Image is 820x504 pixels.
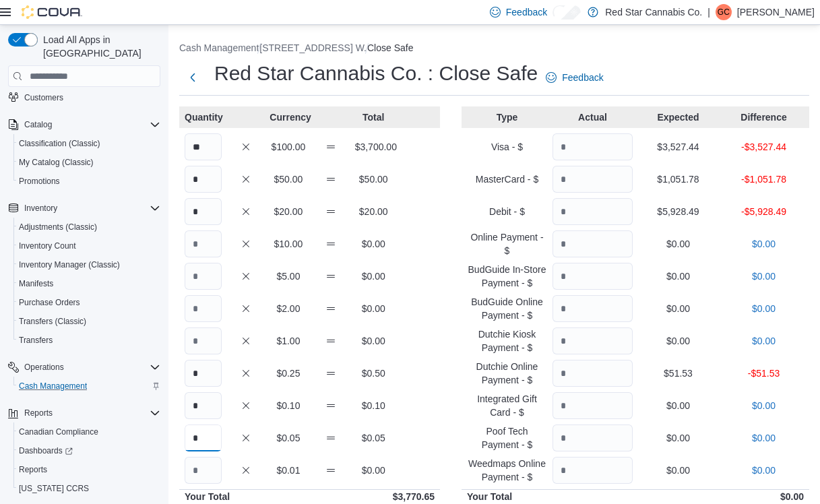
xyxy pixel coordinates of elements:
[724,205,804,218] p: -$5,928.49
[185,424,222,451] input: Quantity
[13,479,166,498] button: [US_STATE] CCRS
[185,198,222,225] input: Quantity
[19,480,160,497] span: Washington CCRS
[179,64,206,91] button: Next
[24,117,160,133] span: Catalog
[467,295,547,322] p: BudGuide Online Payment - $
[355,431,392,445] p: $0.05
[553,360,633,387] input: Quantity
[638,399,718,412] p: $0.00
[19,480,89,497] a: [US_STATE] CCRS
[13,422,166,441] button: Canadian Compliance
[19,316,86,327] span: Transfers (Classic)
[19,378,87,394] a: Cash Management
[270,172,307,186] p: $50.00
[185,230,222,257] input: Quantity
[638,172,718,186] p: $1,051.78
[562,71,603,84] span: Feedback
[13,441,166,460] a: Dashboards
[19,257,160,273] span: Inventory Manager (Classic)
[19,332,53,348] a: Transfers
[19,462,160,478] span: Reports
[467,205,547,218] p: Debit - $
[553,424,633,451] input: Quantity
[19,335,53,346] span: Transfers
[24,89,160,106] span: Customers
[185,327,222,354] input: Quantity
[38,33,160,60] span: Load All Apps in [GEOGRAPHIC_DATA]
[19,238,76,254] a: Inventory Count
[19,443,73,459] a: Dashboards
[19,313,160,329] span: Transfers (Classic)
[638,334,718,348] p: $0.00
[707,4,710,20] p: |
[19,154,94,170] a: My Catalog (Classic)
[19,332,160,348] span: Transfers
[3,358,166,377] button: Operations
[367,42,413,53] button: Close Safe
[19,173,60,189] a: Promotions
[24,119,52,130] span: Catalog
[24,203,57,214] span: Inventory
[19,176,60,187] span: Promotions
[185,360,222,387] input: Quantity
[467,111,547,124] p: Type
[638,367,718,380] p: $51.53
[638,431,718,445] p: $0.00
[13,153,166,172] button: My Catalog (Classic)
[638,140,718,154] p: $3,527.44
[13,274,166,293] button: Manifests
[553,166,633,193] input: Quantity
[13,460,166,479] button: Reports
[270,431,307,445] p: $0.05
[185,133,222,160] input: Quantity
[270,270,307,283] p: $5.00
[553,133,633,160] input: Quantity
[718,4,730,20] span: GC
[724,399,804,412] p: $0.00
[19,276,160,292] span: Manifests
[467,263,547,290] p: BudGuide In-Store Payment - $
[467,172,547,186] p: MasterCard - $
[638,490,804,503] p: $0.00
[19,138,100,149] span: Classification (Classic)
[3,404,166,422] button: Reports
[553,230,633,257] input: Quantity
[355,270,392,283] p: $0.00
[19,483,89,494] span: [US_STATE] CCRS
[24,117,52,133] button: Catalog
[270,140,307,154] p: $100.00
[19,241,76,251] span: Inventory Count
[467,230,547,257] p: Online Payment - $
[13,255,166,274] button: Inventory Manager (Classic)
[270,367,307,380] p: $0.25
[716,4,732,20] div: Gianfranco Catalano
[24,200,160,216] span: Inventory
[355,399,392,412] p: $0.10
[19,219,160,235] span: Adjustments (Classic)
[553,20,553,20] span: Dark Mode
[13,134,166,153] button: Classification (Classic)
[638,464,718,477] p: $0.00
[467,457,547,484] p: Weedmaps Online Payment - $
[270,111,307,124] p: Currency
[467,140,547,154] p: Visa - $
[19,313,86,329] a: Transfers (Classic)
[185,111,222,124] p: Quantity
[553,263,633,290] input: Quantity
[19,238,160,254] span: Inventory Count
[24,90,63,106] a: Customers
[19,135,160,152] span: Classification (Classic)
[19,297,80,308] span: Purchase Orders
[467,424,547,451] p: Poof Tech Payment - $
[19,222,97,232] span: Adjustments (Classic)
[179,42,259,53] button: Cash Management
[185,490,307,503] p: Your Total
[24,405,160,421] span: Reports
[13,172,166,191] button: Promotions
[270,237,307,251] p: $10.00
[19,427,98,437] span: Canadian Compliance
[22,5,82,19] img: Cova
[24,359,160,375] span: Operations
[355,237,392,251] p: $0.00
